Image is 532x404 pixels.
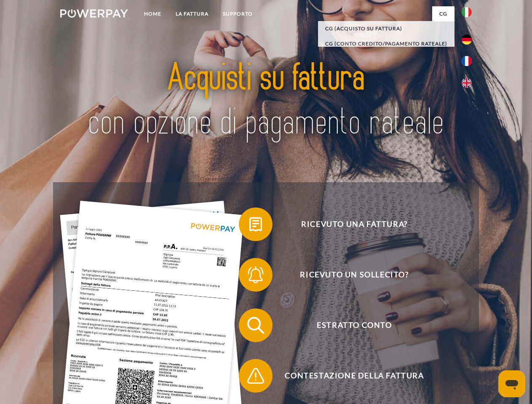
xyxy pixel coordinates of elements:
[245,365,266,386] img: qb_warning.svg
[137,6,168,21] a: Home
[245,264,266,285] img: qb_bell.svg
[251,207,457,241] span: Ricevuto una fattura?
[462,56,472,66] img: fr
[239,207,458,241] button: Ricevuto una fattura?
[498,370,525,397] iframe: Pulsante per aprire la finestra di messaggistica
[239,308,458,342] button: Estratto conto
[318,21,454,36] a: CG (Acquisto su fattura)
[462,78,472,88] img: en
[216,6,260,21] a: Supporto
[60,9,128,18] img: logo-powerpay-white.svg
[80,40,452,161] img: title-powerpay_it.svg
[245,214,266,235] img: qb_bill.svg
[251,308,457,342] span: Estratto conto
[245,315,266,336] img: qb_search.svg
[239,258,458,292] button: Ricevuto un sollecito?
[462,35,472,45] img: de
[318,36,454,51] a: CG (Conto Credito/Pagamento rateale)
[251,359,457,393] span: Contestazione della fattura
[432,6,454,21] a: CG
[462,7,472,17] img: it
[251,258,457,292] span: Ricevuto un sollecito?
[168,6,216,21] a: LA FATTURA
[239,359,458,393] button: Contestazione della fattura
